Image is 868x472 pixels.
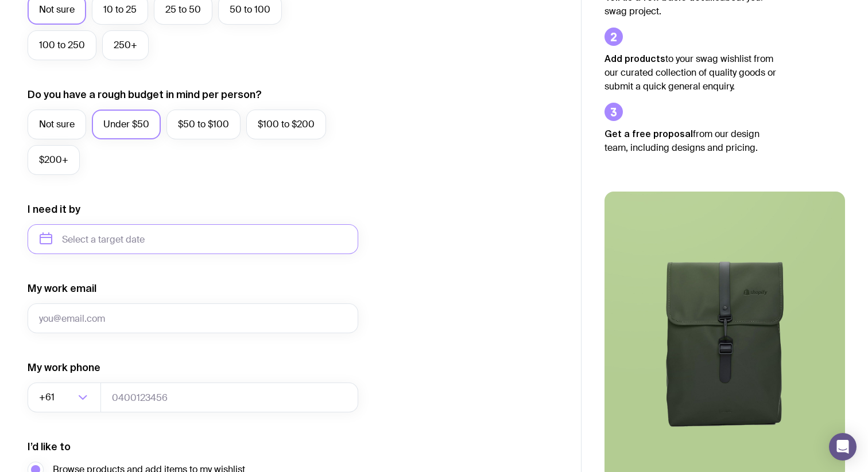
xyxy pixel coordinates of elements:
[57,383,75,412] input: Search for option
[28,145,80,175] label: $200+
[604,127,777,155] p: from our design team, including designs and pricing.
[604,128,693,139] strong: Get a free proposal
[102,30,149,60] label: 250+
[28,440,71,454] label: I’d like to
[28,202,80,216] label: I need it by
[100,383,358,412] input: 0400123456
[28,110,86,139] label: Not sure
[829,433,857,461] div: Open Intercom Messenger
[28,224,358,254] input: Select a target date
[28,383,101,412] div: Search for option
[92,110,161,139] label: Under $50
[28,30,96,60] label: 100 to 250
[28,303,358,333] input: you@email.com
[604,53,665,64] strong: Add products
[604,52,777,93] p: to your swag wishlist from our curated collection of quality goods or submit a quick general enqu...
[246,110,326,139] label: $100 to $200
[28,88,262,102] label: Do you have a rough budget in mind per person?
[166,110,241,139] label: $50 to $100
[39,383,57,412] span: +61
